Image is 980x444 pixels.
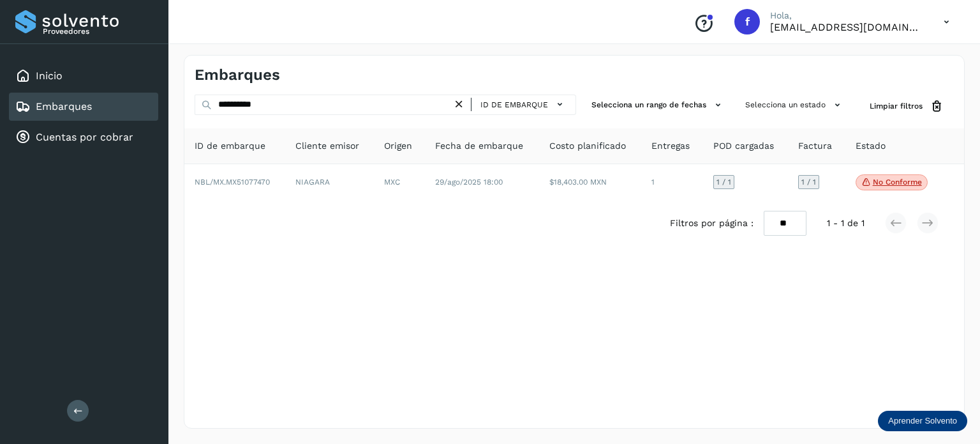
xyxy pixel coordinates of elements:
[827,217,865,230] span: 1 - 1 de 1
[36,100,92,112] a: Embarques
[798,139,832,153] span: Factura
[873,178,922,187] p: No conforme
[36,131,133,143] a: Cuentas por cobrar
[480,99,548,111] span: ID de embarque
[43,27,153,36] p: Proveedores
[549,139,626,153] span: Costo planificado
[9,62,158,90] div: Inicio
[713,139,774,153] span: POD cargadas
[641,164,703,201] td: 1
[9,93,158,121] div: Embarques
[195,66,280,84] h4: Embarques
[651,139,690,153] span: Entregas
[770,10,923,21] p: Hola,
[870,100,923,112] span: Limpiar filtros
[435,139,523,153] span: Fecha de embarque
[36,70,63,82] a: Inicio
[716,178,731,186] span: 1 / 1
[888,416,957,426] p: Aprender Solvento
[859,95,954,118] button: Limpiar filtros
[539,164,641,201] td: $18,403.00 MXN
[435,178,503,187] span: 29/ago/2025 18:00
[195,178,270,187] span: NBL/MX.MX51077470
[856,139,886,153] span: Estado
[9,123,158,151] div: Cuentas por cobrar
[295,139,359,153] span: Cliente emisor
[740,95,849,116] button: Selecciona un estado
[285,164,374,201] td: NIAGARA
[195,139,265,153] span: ID de embarque
[670,217,754,230] span: Filtros por página :
[801,178,816,186] span: 1 / 1
[586,95,730,116] button: Selecciona un rango de fechas
[374,164,425,201] td: MXC
[770,21,923,33] p: fyc3@mexamerik.com
[384,139,412,153] span: Origen
[477,95,570,114] button: ID de embarque
[878,411,967,431] div: Aprender Solvento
